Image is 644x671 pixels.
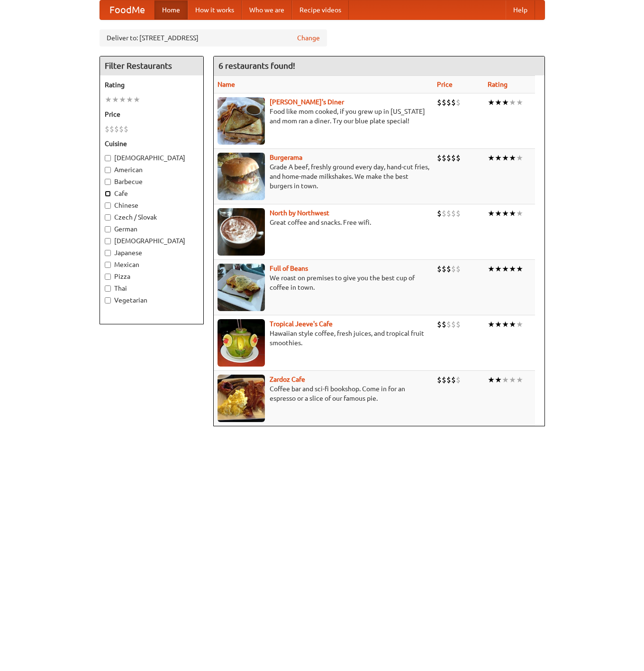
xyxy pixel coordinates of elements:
[488,97,495,108] li: ★
[446,97,451,108] li: $
[495,319,502,330] li: ★
[218,97,265,145] img: sallys.jpg
[105,214,111,221] input: Czech / Slovak
[446,208,451,219] li: $
[502,208,509,219] li: ★
[509,375,516,385] li: ★
[456,153,461,163] li: $
[442,208,446,219] li: $
[456,208,461,219] li: $
[437,319,442,330] li: $
[218,61,295,70] ng-pluralize: 6 restaurants found!
[270,154,302,161] a: Burgerama
[105,202,111,209] input: Chinese
[516,97,523,108] li: ★
[105,272,199,281] label: Pizza
[270,320,333,328] a: Tropical Jeeve's Cafe
[442,319,446,330] li: $
[437,153,442,163] li: $
[270,209,329,217] a: North by Northwest
[105,297,111,303] input: Vegetarian
[297,33,320,43] a: Change
[154,0,188,19] a: Home
[495,208,502,219] li: ★
[495,97,502,108] li: ★
[502,375,509,385] li: ★
[488,153,495,163] li: ★
[105,155,111,161] input: [DEMOGRAPHIC_DATA]
[105,262,111,268] input: Mexican
[446,153,451,163] li: $
[105,224,199,234] label: German
[437,97,442,108] li: $
[105,226,111,232] input: German
[105,179,111,185] input: Barbecue
[446,264,451,274] li: $
[218,208,265,256] img: north.jpg
[105,124,109,134] li: $
[506,0,535,19] a: Help
[442,264,446,274] li: $
[119,94,126,105] li: ★
[437,208,442,219] li: $
[105,201,199,210] label: Chinese
[502,264,509,274] li: ★
[100,29,327,46] div: Deliver to: [STREET_ADDRESS]
[218,153,265,200] img: burgerama.jpg
[100,56,203,75] h4: Filter Restaurants
[502,97,509,108] li: ★
[456,319,461,330] li: $
[451,153,456,163] li: $
[105,191,111,197] input: Cafe
[105,295,199,305] label: Vegetarian
[509,264,516,274] li: ★
[446,319,451,330] li: $
[105,139,199,148] h5: Cuisine
[509,208,516,219] li: ★
[218,81,235,88] a: Name
[126,94,133,105] li: ★
[105,110,199,119] h5: Price
[112,94,119,105] li: ★
[495,153,502,163] li: ★
[270,98,344,106] b: [PERSON_NAME]'s Diner
[509,153,516,163] li: ★
[124,124,128,134] li: $
[114,124,119,134] li: $
[218,329,429,348] p: Hawaiian style coffee, fresh juices, and tropical fruit smoothies.
[437,264,442,274] li: $
[109,124,114,134] li: $
[218,218,429,227] p: Great coffee and snacks. Free wifi.
[105,212,199,222] label: Czech / Slovak
[451,319,456,330] li: $
[516,208,523,219] li: ★
[488,319,495,330] li: ★
[270,265,308,272] a: Full of Beans
[451,208,456,219] li: $
[516,264,523,274] li: ★
[133,94,140,105] li: ★
[218,264,265,311] img: beans.jpg
[105,165,199,175] label: American
[119,124,124,134] li: $
[105,250,111,256] input: Japanese
[105,238,111,244] input: [DEMOGRAPHIC_DATA]
[105,284,199,293] label: Thai
[105,274,111,280] input: Pizza
[105,260,199,269] label: Mexican
[437,81,453,88] a: Price
[451,97,456,108] li: $
[218,273,429,292] p: We roast on premises to give you the best cup of coffee in town.
[456,97,461,108] li: $
[105,177,199,186] label: Barbecue
[516,375,523,385] li: ★
[105,236,199,246] label: [DEMOGRAPHIC_DATA]
[488,375,495,385] li: ★
[105,80,199,90] h5: Rating
[105,153,199,163] label: [DEMOGRAPHIC_DATA]
[218,319,265,367] img: jeeves.jpg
